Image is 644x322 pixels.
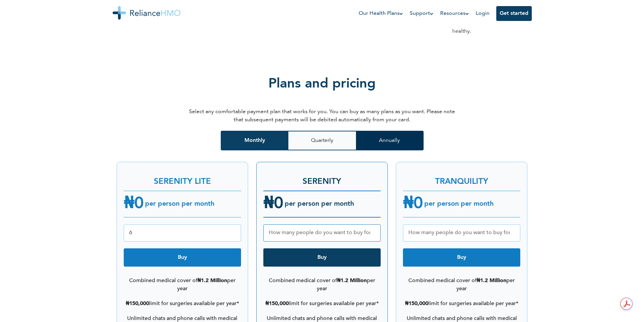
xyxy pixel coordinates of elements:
button: Get started [496,6,532,21]
button: Buy [263,248,381,267]
li: Combined medical cover of per year [403,273,520,296]
h4: ₦ [263,192,283,216]
b: ₦150,000 [405,301,428,306]
img: Reliance HMO's Logo [113,6,181,20]
li: limit for surgeries available per year* [403,296,520,311]
li: Combined medical cover of per year [124,273,241,296]
input: How many people do you want to buy for? [403,224,520,242]
a: Resources [440,9,469,18]
h4: ₦ [403,192,423,216]
a: Login [476,11,490,16]
b: ₦150,000 [126,301,149,306]
b: ₦1.2 Million [197,278,227,283]
button: Buy [124,248,241,267]
span: 0 [413,196,423,212]
li: Combined medical cover of per year [263,273,381,296]
h3: TRANQUILITY [403,169,520,188]
button: Annually [356,131,424,150]
li: limit for surgeries available per year* [124,296,241,311]
h6: per person per month [423,200,494,208]
h4: ₦ [124,192,144,216]
b: ₦150,000 [265,301,289,306]
input: How many people do you want to buy for? [263,224,381,242]
button: Buy [403,248,520,267]
button: Quarterly [288,131,356,150]
span: 0 [274,196,283,212]
a: Our Health Plans [359,9,403,18]
span: 0 [134,196,144,212]
button: Monthly [221,131,288,150]
h6: per person per month [144,200,214,208]
input: How many people do you want to buy for? [124,224,241,242]
p: Select any comfortable payment plan that works for you. You can buy as many plans as you want. Pl... [187,108,457,124]
h3: SERENITY LITE [124,169,241,188]
h3: SERENITY [263,169,381,188]
b: ₦1.2 Million [477,278,506,283]
h6: per person per month [283,200,354,208]
li: limit for surgeries available per year* [263,296,381,311]
a: Support [410,9,433,18]
h2: Plans and pricing [268,54,376,104]
b: ₦1.2 Million [337,278,367,283]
